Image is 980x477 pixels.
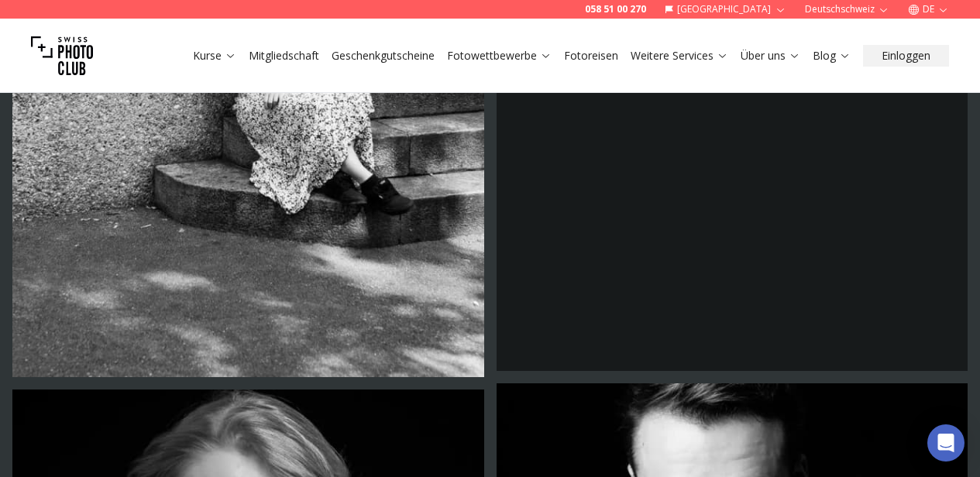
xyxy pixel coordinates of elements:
[631,48,728,63] a: Weitere Services
[249,48,319,63] a: Mitgliedschaft
[193,48,236,63] a: Kurse
[806,45,857,67] button: Blog
[447,48,552,63] a: Fotowettbewerbe
[927,424,965,462] div: Open Intercom Messenger
[585,3,646,15] a: 058 51 00 270
[31,25,93,87] img: Swiss photo club
[624,45,734,67] button: Weitere Services
[242,45,325,67] button: Mitgliedschaft
[558,45,624,67] button: Fotoreisen
[332,48,435,63] a: Geschenkgutscheine
[734,45,806,67] button: Über uns
[441,45,558,67] button: Fotowettbewerbe
[863,45,949,67] button: Einloggen
[564,48,618,63] a: Fotoreisen
[325,45,441,67] button: Geschenkgutscheine
[813,48,851,63] a: Blog
[741,48,800,63] a: Über uns
[187,45,242,67] button: Kurse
